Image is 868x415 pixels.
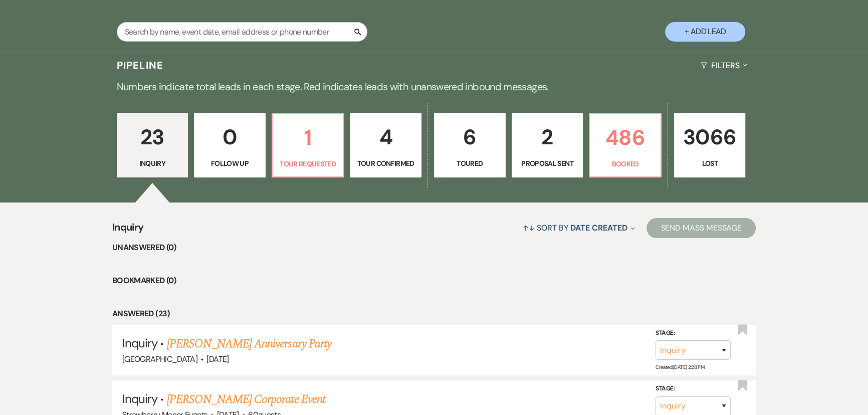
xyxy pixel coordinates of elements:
p: Tour Confirmed [356,158,415,169]
button: + Add Lead [665,22,745,42]
p: Lost [681,158,739,169]
p: 6 [441,120,499,154]
button: Filters [697,52,751,79]
a: 23Inquiry [117,113,188,178]
p: Proposal Sent [518,158,577,169]
p: 1 [279,121,337,154]
p: Inquiry [123,158,182,169]
a: 486Booked [589,113,662,178]
p: 3066 [681,120,739,154]
p: 4 [356,120,415,154]
p: 0 [200,120,259,154]
a: 0Follow Up [194,113,266,178]
p: 486 [596,121,655,154]
p: Tour Requested [279,158,337,169]
span: Created: [DATE] 2:28 PM [656,364,704,370]
li: Answered (23) [112,307,756,320]
p: Numbers indicate total leads in each stage. Red indicates leads with unanswered inbound messages. [73,79,795,95]
p: Booked [596,158,655,169]
span: Inquiry [112,220,144,241]
span: ↑↓ [523,223,535,233]
p: 2 [518,120,577,154]
p: Follow Up [200,158,259,169]
label: Stage: [656,328,731,339]
a: 6Toured [434,113,506,178]
span: Inquiry [122,335,157,351]
li: Unanswered (0) [112,241,756,254]
span: [DATE] [206,354,229,364]
h3: Pipeline [117,58,164,72]
p: Toured [441,158,499,169]
a: 4Tour Confirmed [350,113,421,178]
a: [PERSON_NAME] Corporate Event [167,390,325,408]
input: Search by name, event date, email address or phone number [117,22,367,42]
p: 23 [123,120,182,154]
a: 2Proposal Sent [512,113,583,178]
a: 3066Lost [674,113,746,178]
a: 1Tour Requested [272,113,344,178]
label: Stage: [656,383,731,394]
span: Date Created [570,223,627,233]
li: Bookmarked (0) [112,274,756,287]
span: [GEOGRAPHIC_DATA] [122,354,197,364]
a: [PERSON_NAME] Anniversary Party [167,335,331,353]
button: Sort By Date Created [519,215,639,241]
button: Send Mass Message [646,218,756,238]
span: Inquiry [122,391,157,406]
